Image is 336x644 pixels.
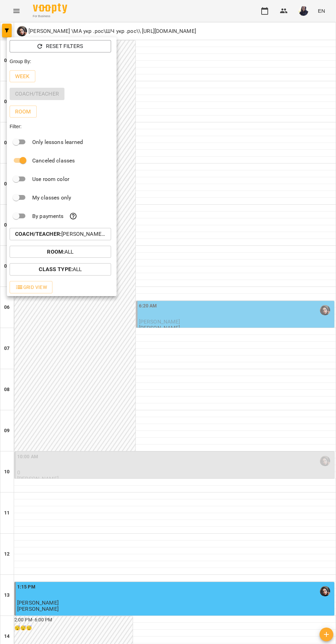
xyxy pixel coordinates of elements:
div: Filter: [7,120,117,133]
p: Room [15,108,31,116]
p: Canceled classes [32,157,75,165]
p: Use room color [32,175,69,183]
p: [PERSON_NAME] \МА укр .рос\ШЧ укр .рос\\ [URL][DOMAIN_NAME] [15,230,106,238]
span: Grid View [15,283,47,291]
p: All [39,265,82,274]
button: Reset Filters [10,40,111,52]
b: Coach/Teacher : [15,231,61,237]
button: Week [10,70,35,83]
button: Grid View [10,281,52,293]
button: Room [10,106,37,118]
p: My classes only [32,194,71,202]
button: Coach/Teacher:[PERSON_NAME] \МА укр .рос\ШЧ укр .рос\\ [URL][DOMAIN_NAME] [10,228,111,240]
p: All [47,248,73,256]
p: Only lessons learned [32,138,83,146]
div: Group By: [7,55,117,68]
p: Week [15,72,30,81]
b: Room : [47,248,64,255]
b: Class Type : [39,266,73,272]
p: Reset Filters [46,42,83,50]
p: By payments [32,212,64,220]
button: Room:All [10,246,111,258]
button: Class Type:All [10,263,111,276]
